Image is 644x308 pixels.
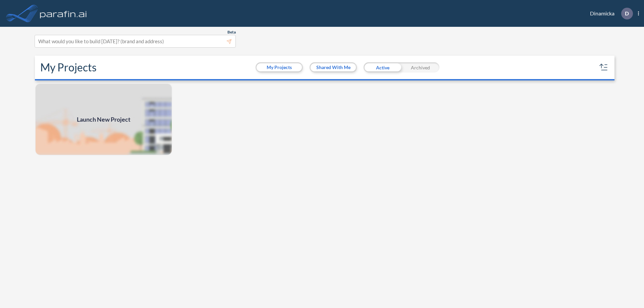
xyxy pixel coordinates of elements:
[364,62,401,72] div: Active
[625,10,629,16] p: D
[39,7,88,20] img: logo
[227,29,236,35] span: Beta
[35,83,172,156] img: add
[35,83,172,156] a: Launch New Project
[40,61,97,74] h2: My Projects
[580,8,639,19] div: Dinamicka
[311,63,356,71] button: Shared With Me
[77,115,130,124] span: Launch New Project
[257,63,302,71] button: My Projects
[401,62,439,72] div: Archived
[598,62,609,73] button: sort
